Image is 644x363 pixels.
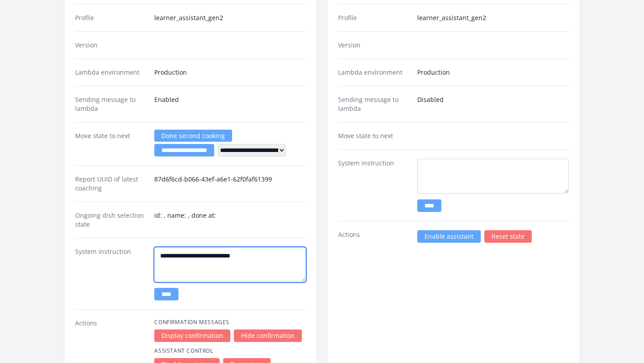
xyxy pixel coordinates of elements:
dt: Report UUID of latest coaching [75,175,147,193]
dd: 87d6f6cd-b066-43ef-a6e1-62f0faf61399 [154,175,306,193]
dt: Version [338,41,410,50]
dt: Lambda environment [338,68,410,77]
dt: System instruction [338,159,410,212]
dt: Move state to next [75,131,147,156]
dt: Profile [338,13,410,22]
dt: Move state to next [338,131,410,140]
dt: Lambda environment [75,68,147,77]
a: Display confirmation [154,329,230,342]
a: Reset state [484,230,532,243]
dd: Enabled [154,95,306,113]
a: Hide confirmation [234,329,302,342]
dd: learner_assistant_gen2 [417,13,569,22]
dd: Production [154,68,306,77]
a: Done second cooking [154,130,232,142]
dt: Sending message to lambda [75,95,147,113]
dd: learner_assistant_gen2 [154,13,306,22]
h4: Assistant Control [154,347,306,355]
dd: id: , name: , done at: [154,211,306,229]
dt: Sending message to lambda [338,95,410,113]
a: Enable assistant [417,230,481,243]
dt: System instruction [75,247,147,300]
dd: Production [417,68,569,77]
dd: Disabled [417,95,569,113]
dt: Ongoing dish selection state [75,211,147,229]
dt: Actions [338,230,410,243]
h4: Confirmation Messages [154,319,306,326]
dt: Profile [75,13,147,22]
dt: Version [75,41,147,50]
